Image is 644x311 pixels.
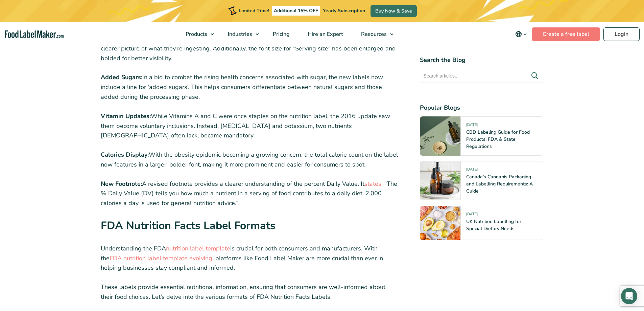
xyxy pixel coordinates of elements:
[219,22,262,47] a: Industries
[364,180,381,188] a: states
[184,30,208,38] span: Products
[532,27,600,41] a: Create a free label
[271,30,290,38] span: Pricing
[272,6,320,16] span: Additional 15% OFF
[239,7,269,14] span: Limited Time!
[101,282,398,302] p: These labels provide essential nutritional information, ensuring that consumers are well-informed...
[101,180,142,188] strong: New Footnote:
[420,103,543,112] h4: Popular Blogs
[101,179,398,208] p: A revised footnote provides a clearer understanding of the percent Daily Value. It : “The % Daily...
[101,151,149,159] strong: Calories Display:
[166,244,230,252] a: nutrition label template
[466,167,478,175] span: [DATE]
[466,122,478,130] span: [DATE]
[621,288,637,304] div: Open Intercom Messenger
[466,218,521,232] a: UK Nutrition Labelling for Special Dietary Needs
[101,150,398,170] p: With the obesity epidemic becoming a growing concern, the total calorie count on the label now fe...
[226,30,253,38] span: Industries
[101,73,142,81] strong: Added Sugars:
[371,5,417,17] a: Buy Now & Save
[466,174,533,194] a: Canada’s Cannabis Packaging and Labelling Requirements: A Guide
[177,22,217,47] a: Products
[603,27,640,41] a: Login
[420,69,543,83] input: Search articles...
[306,30,344,38] span: Hire an Expert
[264,22,297,47] a: Pricing
[101,112,151,120] strong: Vitamin Updates:
[299,22,351,47] a: Hire an Expert
[359,30,387,38] span: Resources
[110,254,212,262] a: FDA nutrition label template evolving
[101,218,276,233] strong: FDA Nutrition Facts Label Formats
[420,55,543,65] h4: Search the Blog
[352,22,397,47] a: Resources
[101,111,398,140] p: While Vitamins A and C were once staples on the nutrition label, the 2016 update saw them become ...
[466,212,478,219] span: [DATE]
[323,7,365,14] span: Yearly Subscription
[101,244,398,273] p: Understanding the FDA is crucial for both consumers and manufacturers. With the , platforms like ...
[466,129,530,150] a: CBD Labeling Guide for Food Products: FDA & State Regulations
[101,72,398,102] p: In a bid to combat the rising health concerns associated with sugar, the new labels now include a...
